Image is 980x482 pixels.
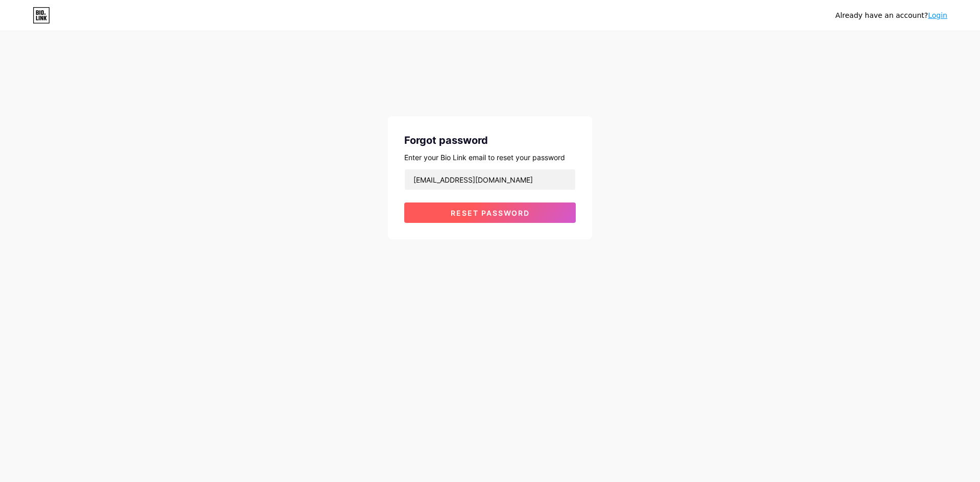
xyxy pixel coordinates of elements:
[404,152,576,163] div: Enter your Bio Link email to reset your password
[405,169,575,190] input: Email
[404,133,576,148] div: Forgot password
[928,11,947,19] a: Login
[404,202,576,223] button: Reset password
[836,10,947,21] div: Already have an account?
[451,209,530,217] span: Reset password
